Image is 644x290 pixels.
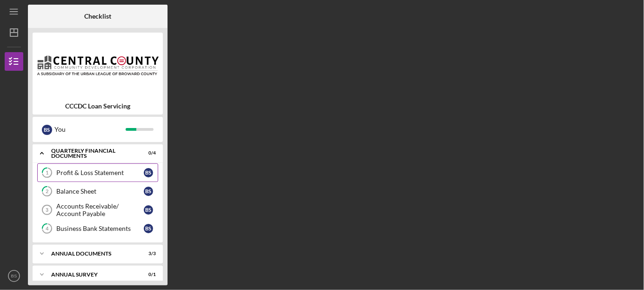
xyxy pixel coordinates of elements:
div: B S [42,125,52,135]
div: Profit & Loss Statement [56,169,144,176]
button: BS [5,267,23,285]
img: Product logo [33,37,163,93]
tspan: 3 [46,207,48,213]
a: 1Profit & Loss StatementBS [37,163,158,182]
tspan: 2 [46,189,48,195]
div: Accounts Receivable/ Account Payable [56,202,144,217]
div: B S [144,205,153,215]
div: 0 / 4 [139,150,156,156]
div: 3 / 3 [139,251,156,256]
text: BS [11,274,17,279]
div: 0 / 1 [139,272,156,277]
div: Annual Documents [51,251,133,256]
div: You [54,121,126,137]
tspan: 1 [46,170,48,176]
a: 4Business Bank StatementsBS [37,219,158,238]
tspan: 4 [46,226,49,232]
b: Checklist [84,13,111,20]
div: Balance Sheet [56,188,144,195]
div: Quarterly Financial Documents [51,148,133,159]
b: CCCDC Loan Servicing [65,102,130,110]
div: Annual Survey [51,272,133,277]
div: B S [144,224,153,233]
a: 3Accounts Receivable/ Account PayableBS [37,201,158,219]
div: B S [144,168,153,177]
div: Business Bank Statements [56,225,144,232]
a: 2Balance SheetBS [37,182,158,201]
div: B S [144,187,153,196]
